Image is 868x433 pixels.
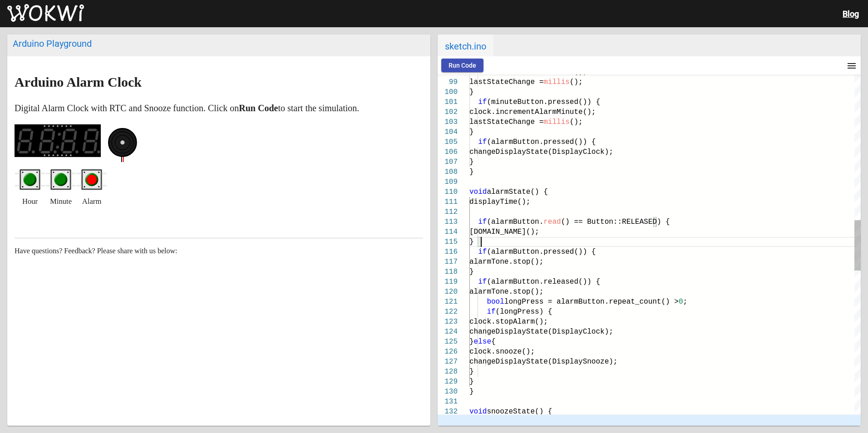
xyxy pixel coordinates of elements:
span: millis [543,118,570,126]
span: snoozeState() { [487,408,552,416]
strong: Run Code [239,103,278,113]
span: if [478,278,487,286]
div: 118 [438,267,458,277]
div: 123 [438,317,458,327]
div: 129 [438,377,458,387]
span: if [478,248,487,256]
span: 0 [679,298,683,306]
span: longPress = alarmButton.repeat_count() > [504,298,679,306]
span: changeDisplayState(DisplayClock); [469,148,613,156]
small: Minute [50,194,72,209]
span: } [469,378,474,386]
span: } [469,128,474,136]
span: (minuteButton.pressed()) { [487,98,600,106]
span: if [478,98,487,106]
div: 112 [438,207,458,217]
span: (alarmButton.released()) { [487,278,600,286]
span: clock.snooze(); [469,348,535,356]
span: clock.stopAlarm(); [469,318,548,326]
div: 100 [438,87,458,97]
div: 101 [438,97,458,107]
small: Alarm [82,194,102,209]
div: 121 [438,297,458,307]
span: (alarmButton.pressed()) { [487,138,596,146]
span: lastStateChange = [469,118,543,126]
div: 127 [438,357,458,367]
small: Hour [22,194,38,209]
span: void [469,408,487,416]
span: millis [543,78,570,86]
span: void [469,188,487,196]
div: 122 [438,307,458,317]
span: if [478,138,487,146]
a: Blog [843,9,859,19]
span: (alarmButton. [487,218,543,226]
mat-icon: menu [846,60,857,71]
span: } [469,238,474,246]
span: (); [570,118,583,126]
span: alarmState() { [487,188,547,196]
span: changeDisplayState(DisplaySnooze); [469,358,617,366]
span: } [469,388,474,396]
span: displayTime(); [469,198,530,206]
span: clock.incrementAlarmMinute(); [469,108,596,116]
span: (alarmButton.pressed()) { [487,248,596,256]
span: read [543,218,561,226]
span: else [474,338,491,346]
span: alarmTone.stop(); [469,288,543,296]
button: Run Code [441,59,483,72]
div: 126 [438,347,458,357]
div: 117 [438,257,458,267]
div: 102 [438,107,458,117]
div: 107 [438,157,458,167]
div: 119 [438,277,458,287]
span: Have questions? Feedback? Please share with us below: [15,247,178,255]
div: 103 [438,117,458,127]
p: Digital Alarm Clock with RTC and Snooze function. Click on to start the simulation. [15,101,423,115]
span: () == Button::RELEASED) { [561,218,670,226]
div: 109 [438,177,458,187]
span: if [487,308,495,316]
div: 115 [438,237,458,247]
div: 99 [438,77,458,87]
span: alarmTone.stop(); [469,258,543,266]
span: ; [683,298,687,306]
span: } [469,268,474,276]
span: } [469,338,474,346]
div: 120 [438,287,458,297]
div: 108 [438,167,458,177]
div: Arduino Playground [13,38,425,49]
div: 116 [438,247,458,257]
span: [DOMAIN_NAME](); [469,228,539,236]
span: sketch.ino [438,34,493,56]
img: Wokwi [7,4,84,22]
div: 128 [438,367,458,377]
span: (longPress) { [496,308,552,316]
div: 106 [438,147,458,157]
span: changeDisplayState(DisplayClock); [469,328,613,336]
span: } [469,158,474,166]
span: (); [570,78,583,86]
span: bool [487,298,504,306]
div: 131 [438,397,458,407]
span: } [469,168,474,176]
div: 125 [438,337,458,347]
div: 113 [438,217,458,227]
div: 105 [438,137,458,147]
span: Run Code [449,62,476,69]
div: 130 [438,387,458,397]
span: } [469,368,474,376]
div: 104 [438,127,458,137]
div: 111 [438,197,458,207]
div: 132 [438,407,458,417]
div: 114 [438,227,458,237]
span: lastStateChange = [469,78,543,86]
span: { [491,338,496,346]
div: 124 [438,327,458,337]
span: } [469,88,474,96]
div: 110 [438,187,458,197]
h1: Arduino Alarm Clock [15,75,423,89]
span: if [478,218,487,226]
